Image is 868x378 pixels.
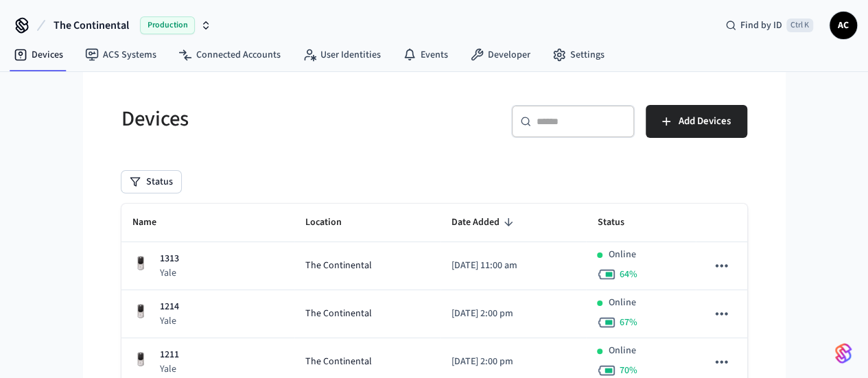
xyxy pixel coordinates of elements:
span: Name [132,212,174,233]
span: Production [140,16,195,34]
span: Add Devices [679,113,731,130]
span: AC [831,13,856,38]
a: Events [392,43,459,67]
p: [DATE] 11:00 am [451,259,576,273]
button: Status [121,171,181,193]
img: Yale Assure Touchscreen Wifi Smart Lock, Satin Nickel, Front [132,303,149,320]
img: SeamLogoGradient.69752ec5.svg [835,342,852,364]
a: Connected Accounts [167,43,292,67]
span: Ctrl K [786,19,813,32]
p: 1313 [160,252,179,266]
span: 64 % [619,268,637,281]
p: Yale [160,266,179,280]
a: Settings [541,43,615,67]
img: Yale Assure Touchscreen Wifi Smart Lock, Satin Nickel, Front [132,255,149,272]
span: Status [597,212,642,233]
p: [DATE] 2:00 pm [451,355,576,369]
span: Location [305,212,360,233]
button: AC [830,12,857,39]
span: The Continental [305,355,372,369]
a: ACS Systems [74,43,167,67]
p: 1211 [160,348,179,362]
button: Add Devices [646,105,747,138]
p: Online [608,344,635,358]
span: 70 % [619,364,637,377]
p: Online [608,248,635,262]
h5: Devices [121,105,426,133]
p: Online [608,296,635,310]
span: Find by ID [740,19,782,32]
span: The Continental [305,259,372,273]
p: Yale [160,314,179,328]
span: The Continental [305,307,372,321]
a: Devices [3,43,74,67]
span: The Continental [54,17,129,34]
p: 1214 [160,300,179,314]
p: Yale [160,362,179,376]
p: [DATE] 2:00 pm [451,307,576,321]
div: Find by IDCtrl K [714,13,824,38]
img: Yale Assure Touchscreen Wifi Smart Lock, Satin Nickel, Front [132,351,149,368]
a: User Identities [292,43,392,67]
span: Date Added [451,212,517,233]
a: Developer [459,43,541,67]
span: 67 % [619,316,637,329]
